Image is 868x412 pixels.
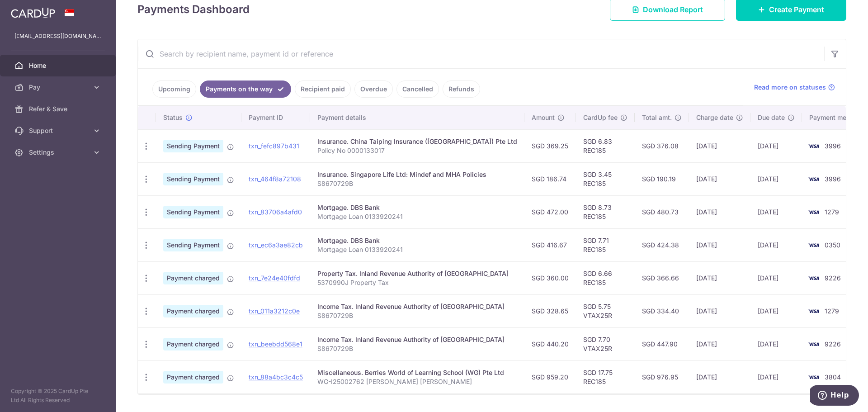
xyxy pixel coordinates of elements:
[163,338,223,350] span: Payment charged
[14,32,101,41] p: [EMAIL_ADDRESS][DOMAIN_NAME]
[635,162,689,195] td: SGD 190.19
[163,239,223,251] span: Sending Payment
[249,208,302,216] a: txn_83706a4afd0
[317,236,517,245] div: Mortgage. DBS Bank
[689,360,750,393] td: [DATE]
[750,261,802,294] td: [DATE]
[524,162,576,195] td: SGD 186.74
[689,261,750,294] td: [DATE]
[635,360,689,393] td: SGD 976.95
[317,335,517,344] div: Income Tax. Inland Revenue Authority of [GEOGRAPHIC_DATA]
[750,228,802,261] td: [DATE]
[576,327,635,360] td: SGD 7.70 VTAX25R
[317,245,517,254] p: Mortgage Loan 0133920241
[635,294,689,327] td: SGD 334.40
[524,261,576,294] td: SGD 360.00
[443,81,480,98] a: Refunds
[750,129,802,162] td: [DATE]
[317,203,517,212] div: Mortgage. DBS Bank
[163,113,183,122] span: Status
[524,327,576,360] td: SGD 440.20
[249,340,302,348] a: txn_beebdd568e1
[758,113,785,122] span: Due date
[750,195,802,228] td: [DATE]
[163,140,223,152] span: Sending Payment
[805,174,823,185] img: Bank Card
[810,385,859,407] iframe: Opens a widget where you can find more information
[750,360,802,393] td: [DATE]
[249,307,300,315] a: txn_011a3212c0e
[583,113,618,122] span: CardUp fee
[689,327,750,360] td: [DATE]
[317,146,517,155] p: Policy No 0000133017
[805,339,823,350] img: Bank Card
[696,113,733,122] span: Charge date
[689,294,750,327] td: [DATE]
[310,106,524,129] th: Payment details
[163,305,223,317] span: Payment charged
[635,261,689,294] td: SGD 366.66
[317,179,517,188] p: S8670729B
[317,278,517,287] p: 5370990J Property Tax
[750,294,802,327] td: [DATE]
[825,307,839,315] span: 1279
[805,273,823,284] img: Bank Card
[163,371,223,384] span: Payment charged
[689,129,750,162] td: [DATE]
[317,368,517,377] div: Miscellaneous. Berries World of Learning School (WG) Pte Ltd
[317,170,517,179] div: Insurance. Singapore Life Ltd: Mindef and MHA Policies
[576,261,635,294] td: SGD 6.66 REC185
[689,195,750,228] td: [DATE]
[825,175,841,183] span: 3996
[163,206,223,218] span: Sending Payment
[317,311,517,320] p: S8670729B
[754,83,826,92] span: Read more on statuses
[576,294,635,327] td: SGD 5.75 VTAX25R
[825,274,841,282] span: 9226
[317,302,517,311] div: Income Tax. Inland Revenue Authority of [GEOGRAPHIC_DATA]
[805,207,823,218] img: Bank Card
[635,228,689,261] td: SGD 424.38
[249,175,301,183] a: txn_464f8a72108
[396,81,439,98] a: Cancelled
[317,137,517,146] div: Insurance. China Taiping Insurance ([GEOGRAPHIC_DATA]) Pte Ltd
[576,129,635,162] td: SGD 6.83 REC185
[576,195,635,228] td: SGD 8.73 REC185
[769,4,824,15] span: Create Payment
[249,142,299,150] a: txn_fefc897b431
[137,1,250,18] h4: Payments Dashboard
[805,372,823,383] img: Bank Card
[29,148,89,157] span: Settings
[576,162,635,195] td: SGD 3.45 REC185
[524,228,576,261] td: SGD 416.67
[643,4,703,15] span: Download Report
[805,306,823,317] img: Bank Card
[754,83,835,92] a: Read more on statuses
[29,83,89,92] span: Pay
[29,104,89,114] span: Refer & Save
[750,162,802,195] td: [DATE]
[576,360,635,393] td: SGD 17.75 REC185
[635,195,689,228] td: SGD 480.73
[241,106,310,129] th: Payment ID
[532,113,555,122] span: Amount
[524,129,576,162] td: SGD 369.25
[825,340,841,348] span: 9226
[163,272,223,284] span: Payment charged
[642,113,672,122] span: Total amt.
[29,126,89,135] span: Support
[524,360,576,393] td: SGD 959.20
[689,228,750,261] td: [DATE]
[524,195,576,228] td: SGD 472.00
[11,7,55,18] img: CardUp
[689,162,750,195] td: [DATE]
[805,141,823,152] img: Bank Card
[635,327,689,360] td: SGD 447.90
[825,208,839,216] span: 1279
[295,81,351,98] a: Recipient paid
[524,294,576,327] td: SGD 328.65
[825,373,841,381] span: 3804
[152,81,196,98] a: Upcoming
[317,377,517,386] p: WG-I25002762 [PERSON_NAME] [PERSON_NAME]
